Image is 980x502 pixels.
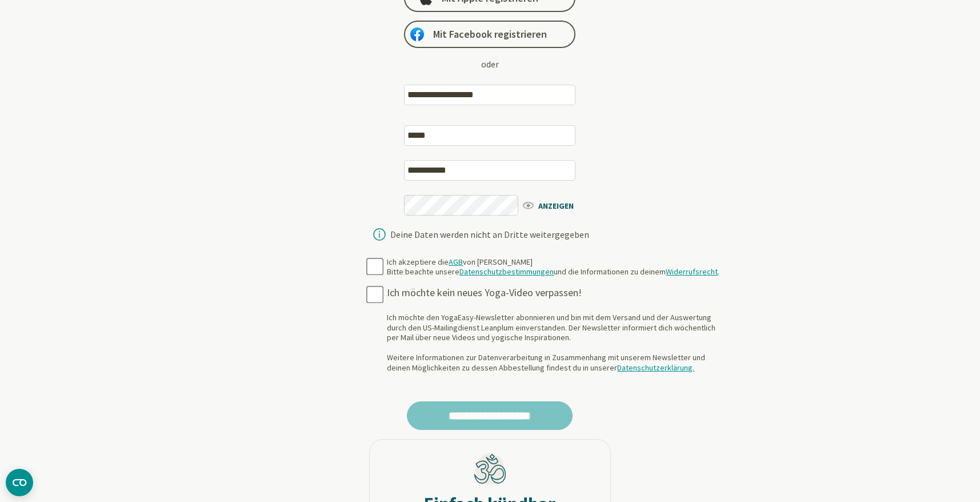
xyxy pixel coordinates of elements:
a: AGB [449,257,463,267]
a: Datenschutzerklärung. [617,362,694,373]
a: Mit Facebook registrieren [404,21,575,48]
div: oder [481,57,499,71]
span: Mit Facebook registrieren [433,27,547,41]
div: Deine Daten werden nicht an Dritte weitergegeben [390,230,589,239]
span: ANZEIGEN [521,198,587,212]
div: Ich akzeptiere die von [PERSON_NAME] Bitte beachte unsere und die Informationen zu deinem . [387,257,719,277]
button: CMP-Widget öffnen [6,469,33,496]
a: Widerrufsrecht [666,266,718,277]
div: Ich möchte kein neues Yoga-Video verpassen! [387,286,725,300]
div: Ich möchte den YogaEasy-Newsletter abonnieren und bin mit dem Versand und der Auswertung durch de... [387,313,725,373]
a: Datenschutzbestimmungen [459,266,554,277]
